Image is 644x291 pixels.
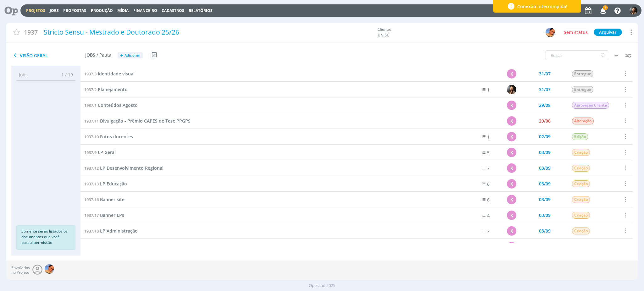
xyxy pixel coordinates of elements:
[45,264,54,274] img: L
[187,8,214,13] button: Relatórios
[487,228,490,234] span: 7
[84,212,99,218] span: 1937.17
[594,29,622,36] button: Arquivar
[84,133,133,140] a: 1937.10Fotos docentes
[539,229,551,233] div: 03/09
[89,8,115,13] button: Produção
[63,8,86,13] span: Propostas
[517,3,567,10] span: Conexão interrompida!
[539,72,551,76] div: 31/07
[84,118,191,124] a: 1937.11Divulgação - Prêmio CAPES de Tese PPGPS
[100,134,133,140] span: Fotos docentes
[539,119,551,123] div: 29/08
[189,8,213,13] a: Relatórios
[507,242,517,251] div: K
[378,32,425,38] span: UNISC
[564,29,588,35] span: Sem status
[100,196,125,202] span: Banner site
[115,8,130,13] button: Mídia
[98,149,116,155] span: LP Geral
[84,149,116,156] a: 1937.9LP Geral
[84,228,138,234] a: 1937.18LP Administração
[507,148,517,157] div: K
[84,134,99,140] span: 1937.10
[100,181,127,187] span: LP Educação
[487,150,490,156] span: 5
[507,85,517,94] img: B
[84,212,124,219] a: 1937.17Banner LPs
[539,166,551,170] div: 03/09
[572,118,594,124] span: Alteração
[85,52,95,58] span: Jobs
[507,163,517,173] div: K
[603,5,608,10] span: 7
[162,8,184,13] span: Cadastros
[378,27,529,38] div: Cliente:
[572,102,609,109] span: Aprovação Cliente
[507,211,517,220] div: K
[507,69,517,79] div: K
[539,197,551,202] div: 03/09
[84,165,164,172] a: 1937.12LP Desenvolvimento Regional
[507,226,517,236] div: K
[11,52,85,59] span: Visão Geral
[507,132,517,141] div: K
[539,213,551,217] div: 03/09
[507,195,517,204] div: K
[100,118,191,124] span: Divulgação - Prêmio CAPES de Tese PPGPS
[100,165,164,171] span: LP Desenvolvimento Regional
[507,101,517,110] div: K
[507,179,517,189] div: K
[572,228,590,234] span: Criação
[120,52,123,59] span: +
[11,266,30,275] span: Envolvidos no Projeto
[84,228,99,234] span: 1937.18
[545,27,555,37] button: L
[539,135,551,139] div: 02/09
[539,182,551,186] div: 03/09
[546,50,608,60] input: Busca
[98,86,128,92] span: Planejamento
[84,70,135,77] a: 1937.3Identidade visual
[50,8,59,13] a: Jobs
[84,197,99,202] span: 1937.16
[572,133,588,140] span: Edição
[84,196,125,203] a: 1937.16Banner site
[84,181,99,187] span: 1937.13
[84,86,128,93] a: 1937.2Planejamento
[42,25,375,40] div: Stricto Sensu - Mestrado e Doutorado 25/26
[118,52,143,59] button: +Adicionar
[546,28,555,37] img: L
[487,181,490,187] span: 6
[539,150,551,155] div: 03/09
[84,102,138,109] a: 1937.1Conteúdos Agosto
[629,5,638,16] button: B
[97,52,111,58] span: / Pauta
[507,116,517,126] div: K
[133,8,157,13] a: Financeiro
[84,180,127,187] a: 1937.13LP Educação
[48,8,61,13] button: Jobs
[160,8,186,13] button: Cadastros
[98,102,138,108] span: Conteúdos Agosto
[57,71,73,78] span: 1 / 19
[24,28,38,37] span: 1937
[572,212,590,219] span: Criação
[572,86,594,93] span: Entregue
[84,71,97,77] span: 1937.3
[487,197,490,203] span: 6
[84,165,99,171] span: 1937.12
[21,228,70,245] p: Somente serão listados os documentos que você possui permissão
[84,102,97,108] span: 1937.1
[100,212,124,218] span: Banner LPs
[572,165,590,172] span: Criação
[487,134,490,140] span: 1
[572,70,594,77] span: Entregue
[630,7,637,14] img: B
[84,87,97,92] span: 1937.2
[572,180,590,187] span: Criação
[26,8,45,13] a: Projetos
[24,8,47,13] button: Projetos
[84,118,99,124] span: 1937.11
[562,29,589,36] button: Sem status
